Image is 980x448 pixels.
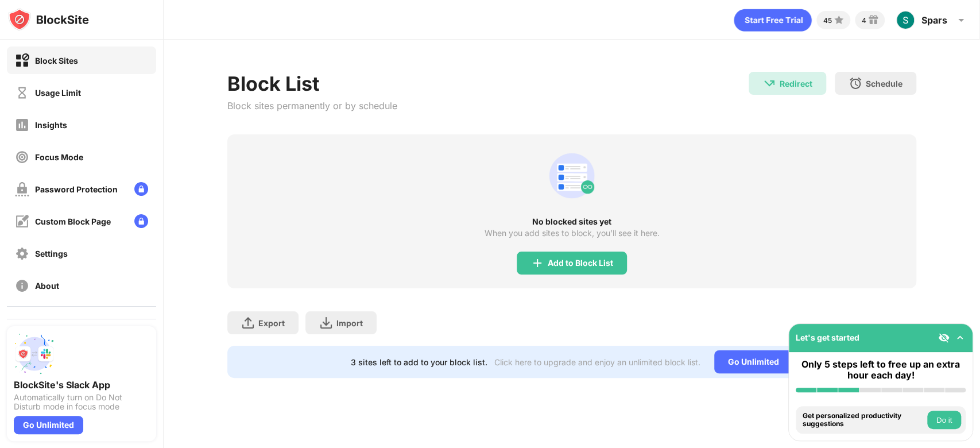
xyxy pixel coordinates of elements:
[258,318,285,328] div: Export
[862,16,866,25] div: 4
[796,333,859,342] div: Let's get started
[336,318,363,328] div: Import
[15,182,29,196] img: password-protection-off.svg
[714,350,793,373] div: Go Unlimited
[227,100,397,111] div: Block sites permanently or by schedule
[921,14,947,26] div: Spars
[15,53,29,68] img: block-on.svg
[14,379,149,391] div: BlockSite's Slack App
[803,412,924,428] div: Get personalized productivity suggestions
[938,332,950,343] img: eye-not-visible.svg
[15,118,29,132] img: insights-off.svg
[35,217,111,226] div: Custom Block Page
[351,357,487,367] div: 3 sites left to add to your block list.
[823,16,832,25] div: 45
[832,13,846,27] img: points-small.svg
[954,332,966,343] img: omni-setup-toggle.svg
[35,249,68,258] div: Settings
[15,279,29,293] img: about-off.svg
[8,8,89,31] img: logo-blocksite.svg
[14,416,83,434] div: Go Unlimited
[134,214,148,228] img: lock-menu.svg
[780,79,812,88] div: Redirect
[548,258,613,268] div: Add to Block List
[227,217,916,226] div: No blocked sites yet
[15,86,29,100] img: time-usage-off.svg
[35,281,59,291] div: About
[35,88,81,98] div: Usage Limit
[15,150,29,164] img: focus-off.svg
[134,182,148,196] img: lock-menu.svg
[896,11,915,29] img: ACg8ocKpLrkBMw87owk4CTugHkoXeiWcZqiAHMn8x8n3taf39D-7-g=s96-c
[15,214,29,229] img: customize-block-page-off.svg
[544,148,599,203] div: animation
[15,246,29,261] img: settings-off.svg
[866,79,902,88] div: Schedule
[35,152,83,162] div: Focus Mode
[35,120,67,130] div: Insights
[494,357,700,367] div: Click here to upgrade and enjoy an unlimited block list.
[35,56,78,65] div: Block Sites
[866,13,880,27] img: reward-small.svg
[35,184,118,194] div: Password Protection
[796,359,966,381] div: Only 5 steps left to free up an extra hour each day!
[227,72,397,95] div: Block List
[485,229,660,238] div: When you add sites to block, you’ll see it here.
[14,333,55,374] img: push-slack.svg
[14,393,149,411] div: Automatically turn on Do Not Disturb mode in focus mode
[734,9,812,32] div: animation
[927,411,961,429] button: Do it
